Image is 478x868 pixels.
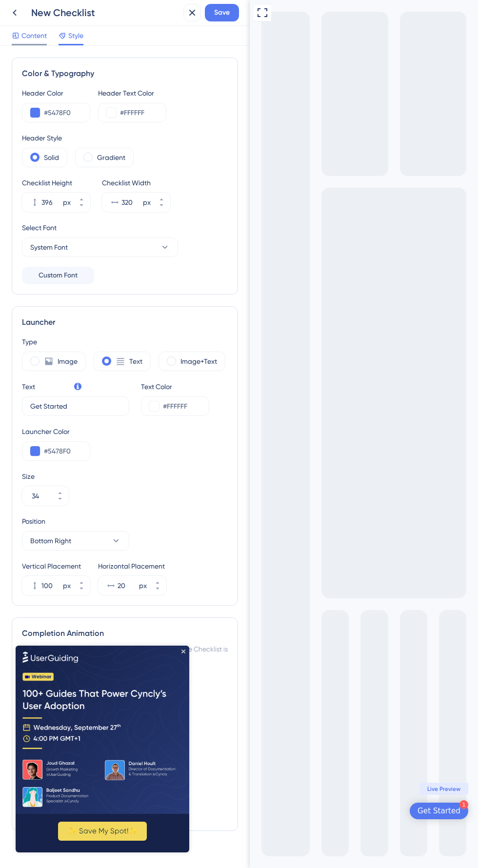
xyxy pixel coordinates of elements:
[139,580,147,592] div: px
[22,560,90,572] div: Vertical Placement
[121,197,141,208] input: px
[22,222,228,234] div: Select Font
[22,316,228,328] div: Launcher
[143,197,151,208] div: px
[149,576,166,586] button: px
[73,202,90,212] button: px
[102,177,170,189] div: Checklist Width
[22,643,228,667] div: Select the animation you want to show when the whole Checklist is completed.
[98,560,166,572] div: Horizontal Placement
[21,30,47,41] span: Content
[205,4,239,21] button: Save
[22,237,178,257] button: System Font
[149,586,166,595] button: px
[22,132,228,144] div: Header Style
[166,4,170,8] div: Close Preview
[129,355,142,367] label: Text
[30,535,71,547] span: Bottom Right
[118,580,137,592] input: px
[98,87,166,99] div: Header Text Color
[22,531,129,551] button: Bottom Right
[30,241,68,253] span: System Font
[214,7,230,19] span: Save
[22,426,90,437] div: Launcher Color
[58,355,78,367] label: Image
[39,270,78,281] span: Custom Font
[22,68,228,79] div: Color & Typography
[42,176,131,195] button: ✨ Save My Spot!✨
[30,401,121,412] input: Get Started
[63,197,71,208] div: px
[153,193,170,202] button: px
[41,197,61,208] input: px
[41,580,61,592] input: px
[22,177,90,189] div: Checklist Height
[44,152,59,163] label: Solid
[22,336,228,348] div: Type
[180,355,217,367] label: Image+Text
[141,381,209,393] div: Text Color
[97,152,125,163] label: Gradient
[73,586,90,595] button: px
[63,580,71,592] div: px
[160,803,219,819] div: Open Get Started checklist, remaining modules: 1
[153,202,170,212] button: px
[22,628,228,639] div: Completion Animation
[210,800,219,809] div: 1
[22,471,228,482] div: Size
[168,806,211,816] div: Get Started
[178,785,211,793] span: Live Preview
[73,193,90,202] button: px
[22,267,94,284] button: Custom Font
[31,6,179,20] div: New Checklist
[73,576,90,586] button: px
[68,30,83,41] span: Style
[22,381,35,393] div: Text
[22,515,129,527] div: Position
[22,87,90,99] div: Header Color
